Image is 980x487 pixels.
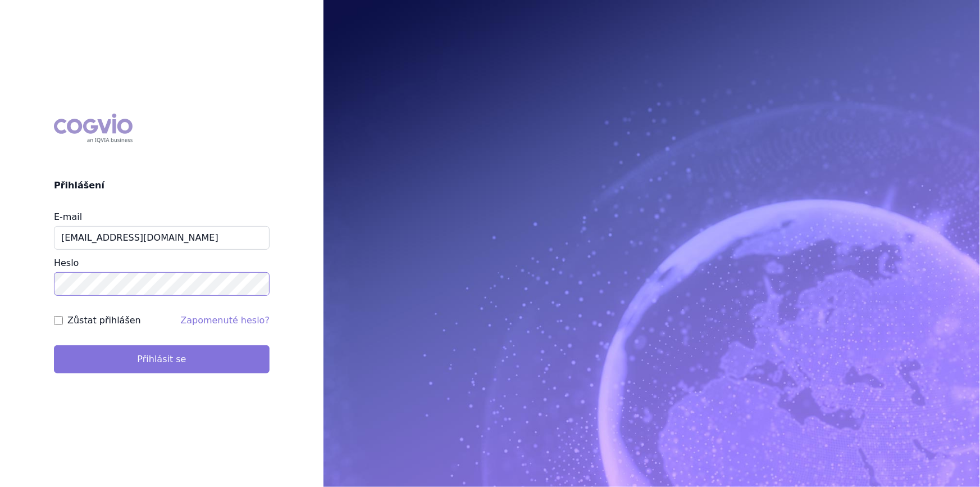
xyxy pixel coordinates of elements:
label: E-mail [54,211,82,222]
label: Heslo [54,258,79,268]
div: COGVIO [54,114,133,143]
a: Zapomenuté heslo? [180,315,270,326]
h2: Přihlášení [54,179,270,192]
button: Přihlásit se [54,345,270,373]
label: Zůstat přihlášen [67,314,141,327]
